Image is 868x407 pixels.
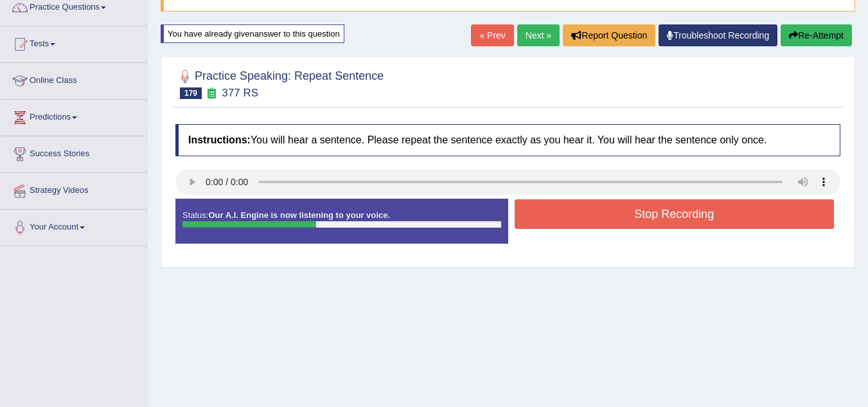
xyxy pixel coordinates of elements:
[563,24,655,46] button: Report Question
[180,87,202,99] span: 179
[1,63,147,95] a: Online Class
[1,100,147,132] a: Predictions
[659,24,777,46] a: Troubleshoot Recording
[175,124,840,156] h4: You will hear a sentence. Please repeat the sentence exactly as you hear it. You will hear the se...
[517,24,560,46] a: Next »
[205,87,218,100] small: Exam occurring question
[1,210,147,242] a: Your Account
[175,67,384,99] h2: Practice Speaking: Repeat Sentence
[208,210,390,220] strong: Our A.I. Engine is now listening to your voice.
[1,26,147,59] a: Tests
[161,24,344,43] div: You have already given answer to this question
[175,199,508,244] div: Status:
[515,199,835,229] button: Stop Recording
[1,136,147,168] a: Success Stories
[1,173,147,205] a: Strategy Videos
[471,24,513,46] a: « Prev
[222,87,258,99] small: 377 RS
[781,24,852,46] button: Re-Attempt
[188,134,251,145] b: Instructions:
